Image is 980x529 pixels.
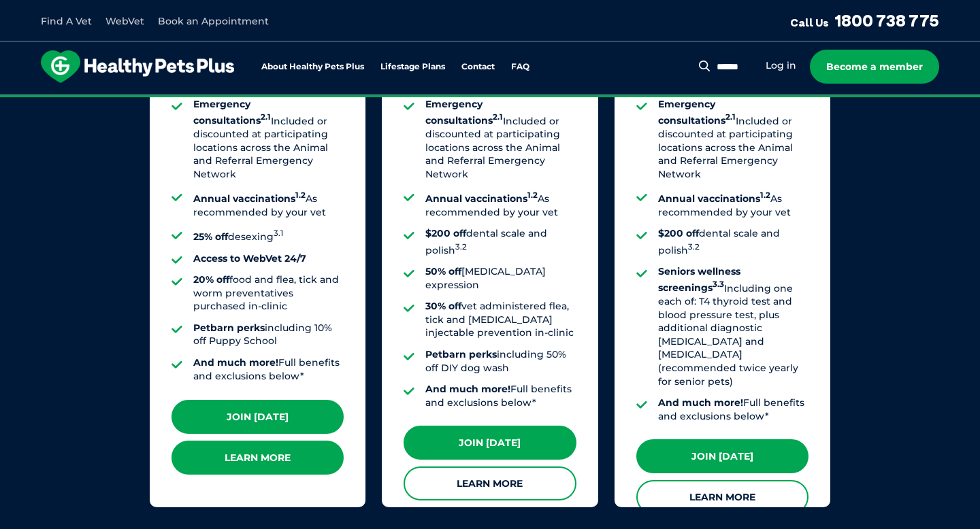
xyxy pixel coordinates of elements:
a: Become a member [810,50,939,84]
a: Call Us1800 738 775 [790,10,939,31]
li: desexing [193,227,344,243]
span: Proactive, preventative wellness program designed to keep your pet healthier and happier for longer [236,95,745,107]
a: Contact [461,63,495,71]
li: including 50% off DIY dog wash [425,348,576,375]
li: As recommended by your vet [193,189,344,219]
a: Learn More [171,441,344,475]
li: vet administered flea, tick and [MEDICAL_DATA] injectable prevention in-clinic [425,300,576,340]
a: Log in [766,59,796,72]
a: Learn More [636,480,808,514]
span: Call Us [790,16,829,29]
li: Full benefits and exclusions below* [658,396,808,423]
sup: 2.1 [493,113,503,122]
strong: And much more! [425,383,510,395]
a: Lifestage Plans [380,63,445,71]
strong: Petbarn perks [425,348,497,360]
sup: 2.1 [725,113,736,122]
li: including 10% off Puppy School [193,322,344,348]
sup: 3.3 [713,280,724,290]
strong: Emergency consultations [658,98,736,126]
strong: Emergency consultations [193,98,271,126]
li: food and flea, tick and worm preventatives purchased in-clinic [193,273,344,313]
sup: 1.2 [295,190,306,200]
li: Including one each of: T4 thyroid test and blood pressure test, plus additional diagnostic [MEDIC... [658,265,808,388]
li: [MEDICAL_DATA] expression [425,265,576,292]
strong: And much more! [658,396,743,409]
a: FAQ [511,63,529,71]
img: hpp-logo [41,50,234,83]
button: Search [696,59,713,73]
li: dental scale and polish [425,227,576,257]
li: As recommended by your vet [658,189,808,219]
strong: Annual vaccinations [193,192,306,205]
sup: 3.1 [274,228,283,238]
strong: $200 off [658,227,699,239]
li: Full benefits and exclusions below* [193,356,344,383]
sup: 3.2 [455,242,467,252]
li: Included or discounted at participating locations across the Animal and Referral Emergency Network [658,98,808,181]
strong: 50% off [425,265,461,277]
a: WebVet [105,15,144,27]
sup: 2.1 [261,113,271,122]
a: Find A Vet [41,15,92,27]
li: Full benefits and exclusions below* [425,383,576,409]
li: dental scale and polish [658,227,808,257]
strong: $200 off [425,227,466,239]
a: Join [DATE] [404,426,576,460]
strong: And much more! [193,356,278,369]
li: As recommended by your vet [425,189,576,219]
sup: 1.2 [527,190,538,200]
strong: Emergency consultations [425,98,503,126]
strong: Access to WebVet 24/7 [193,252,306,264]
a: About Healthy Pets Plus [261,63,364,71]
a: Join [DATE] [171,400,344,434]
strong: Petbarn perks [193,322,265,334]
strong: Annual vaccinations [658,192,770,205]
strong: Annual vaccinations [425,192,538,205]
strong: 20% off [193,273,229,286]
a: Join [DATE] [636,439,808,473]
strong: 30% off [425,300,461,312]
sup: 3.2 [688,242,700,252]
strong: Seniors wellness screenings [658,265,740,294]
sup: 1.2 [760,190,770,200]
li: Included or discounted at participating locations across the Animal and Referral Emergency Network [425,98,576,181]
li: Included or discounted at participating locations across the Animal and Referral Emergency Network [193,98,344,181]
strong: 25% off [193,231,228,243]
a: Learn More [404,466,576,500]
a: Book an Appointment [158,15,269,27]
